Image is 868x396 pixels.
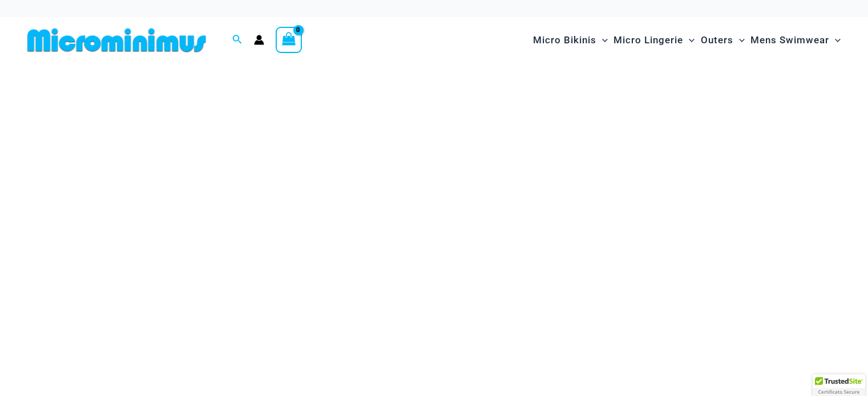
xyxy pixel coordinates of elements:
[813,374,865,396] div: TrustedSite Certified
[748,23,843,58] a: Mens SwimwearMenu ToggleMenu Toggle
[528,21,845,59] nav: Site Navigation
[750,26,829,55] span: Mens Swimwear
[596,26,608,55] span: Menu Toggle
[701,26,733,55] span: Outers
[611,23,697,58] a: Micro LingerieMenu ToggleMenu Toggle
[232,33,243,47] a: Search icon link
[733,26,745,55] span: Menu Toggle
[533,26,596,55] span: Micro Bikinis
[683,26,695,55] span: Menu Toggle
[613,26,683,55] span: Micro Lingerie
[698,23,748,58] a: OutersMenu ToggleMenu Toggle
[23,27,211,53] img: MM SHOP LOGO FLAT
[530,23,611,58] a: Micro BikinisMenu ToggleMenu Toggle
[829,26,841,55] span: Menu Toggle
[276,27,302,53] a: View Shopping Cart, empty
[254,35,264,45] a: Account icon link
